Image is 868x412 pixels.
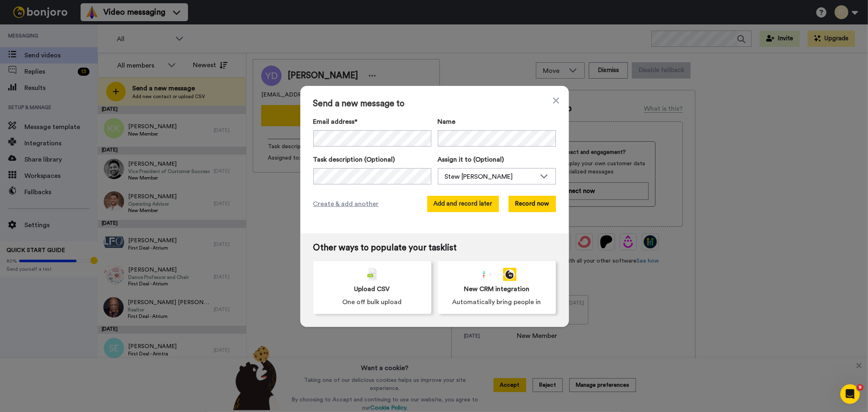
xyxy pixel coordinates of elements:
[445,172,536,182] div: Stew [PERSON_NAME]
[313,99,556,109] span: Send a new message to
[313,155,431,164] label: Task description (Optional)
[509,196,556,212] button: Record now
[477,268,516,281] div: animation
[464,284,529,294] span: New CRM integration
[427,196,499,212] button: Add and record later
[438,117,456,127] span: Name
[438,155,556,164] label: Assign it to (Optional)
[313,117,431,127] label: Email address*
[367,268,377,281] img: csv-grey.png
[313,243,556,253] span: Other ways to populate your tasklist
[354,284,390,294] span: Upload CSV
[313,199,379,209] span: Create & add another
[343,297,402,307] span: One off bulk upload
[857,384,864,391] span: 9
[453,297,541,307] span: Automatically bring people in
[840,384,860,404] iframe: Intercom live chat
